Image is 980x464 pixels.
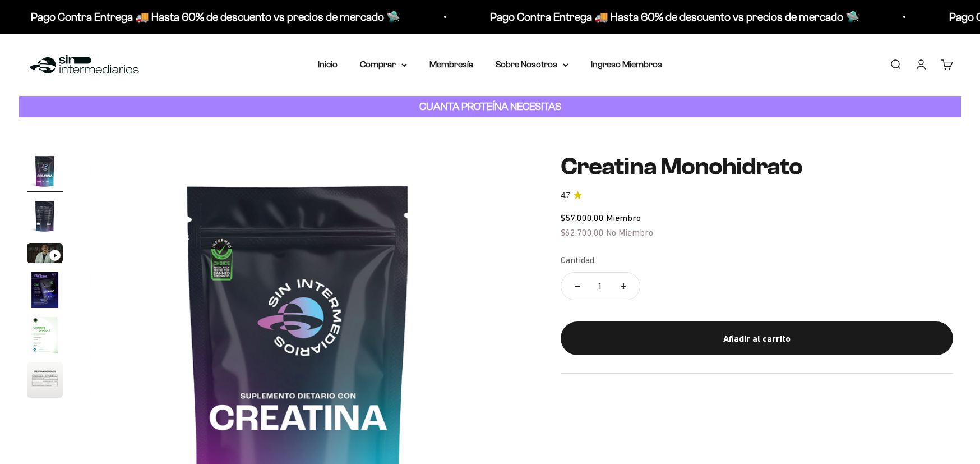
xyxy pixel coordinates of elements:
strong: CUANTA PROTEÍNA NECESITAS [419,100,561,112]
label: Cantidad: [561,253,596,268]
a: 4.74.7 de 5.0 estrellas [561,190,953,202]
img: Creatina Monohidrato [27,272,63,308]
img: Creatina Monohidrato [27,198,63,234]
img: Creatina Monohidrato [27,362,63,398]
span: $62.700,00 [561,227,604,237]
p: Pago Contra Entrega 🚚 Hasta 60% de descuento vs precios de mercado 🛸 [29,8,399,26]
h1: Creatina Monohidrato [561,153,953,180]
button: Añadir al carrito [561,321,953,355]
span: No Miembro [606,227,653,237]
span: $57.000,00 [561,213,604,223]
button: Ir al artículo 1 [27,153,63,192]
div: Añadir al carrito [583,332,931,346]
button: Ir al artículo 2 [27,198,63,237]
img: Creatina Monohidrato [27,317,63,353]
summary: Comprar [360,57,407,72]
button: Ir al artículo 6 [27,362,63,401]
button: Ir al artículo 4 [27,272,63,311]
button: Reducir cantidad [561,273,594,300]
button: Aumentar cantidad [607,273,640,300]
span: 4.7 [561,190,570,202]
img: Creatina Monohidrato [27,153,63,189]
button: Ir al artículo 3 [27,243,63,267]
button: Ir al artículo 5 [27,317,63,356]
a: Inicio [318,59,338,69]
a: Ingreso Miembros [591,59,662,69]
p: Pago Contra Entrega 🚚 Hasta 60% de descuento vs precios de mercado 🛸 [488,8,858,26]
span: Miembro [606,213,641,223]
a: Membresía [429,59,473,69]
summary: Sobre Nosotros [496,57,568,72]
